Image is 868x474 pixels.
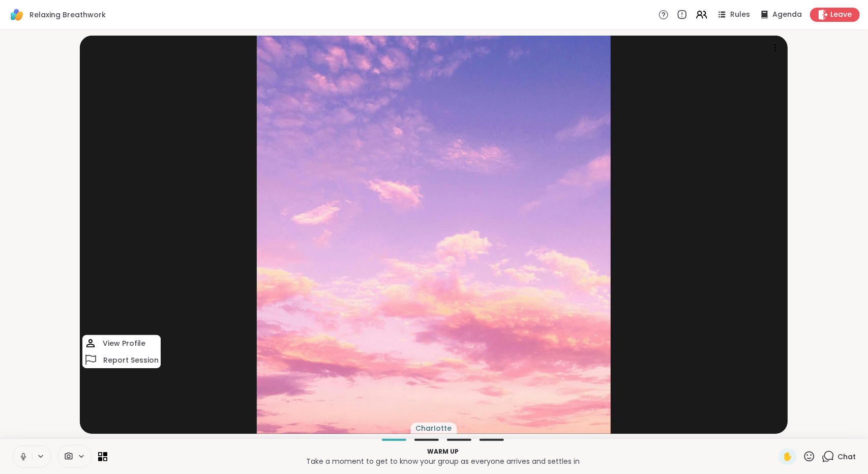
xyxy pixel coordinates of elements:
[113,456,772,466] p: Take a moment to get to know your group as everyone arrives and settles in
[29,10,106,20] span: Relaxing Breathwork
[8,6,25,23] img: ShareWell Logomark
[783,451,793,463] span: ✋
[830,10,852,20] span: Leave
[257,36,611,434] img: CharIotte
[416,423,452,433] span: CharIotte
[772,10,802,20] span: Agenda
[837,452,856,462] span: Chat
[113,447,772,456] p: Warm up
[103,338,145,348] h4: View Profile
[730,10,750,20] span: Rules
[103,355,159,365] h4: Report Session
